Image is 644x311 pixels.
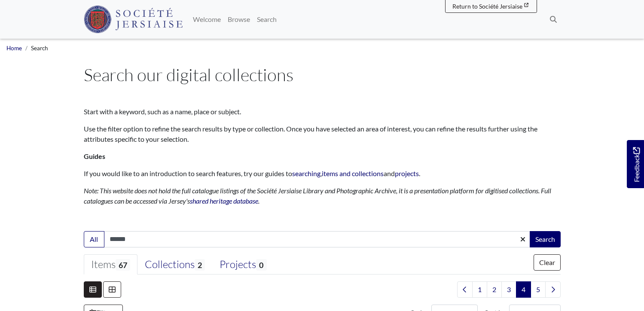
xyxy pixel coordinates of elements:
[84,168,561,179] p: If you would like to an introduction to search features, try our guides to , and .
[454,281,561,298] nav: pagination
[84,231,104,247] button: All
[487,281,502,298] a: Goto page 2
[531,281,546,298] a: Goto page 5
[452,3,522,10] span: Return to Société Jersiaise
[395,169,419,177] a: projects
[472,281,487,298] a: Goto page 1
[256,259,266,271] span: 0
[501,281,516,298] a: Goto page 3
[545,281,561,298] a: Next page
[84,152,105,160] strong: Guides
[190,197,258,205] a: shared heritage database
[631,147,641,182] span: Feedback
[6,45,22,52] a: Home
[627,140,644,188] a: Would you like to provide feedback?
[84,3,183,35] a: Société Jersiaise logo
[104,231,531,247] input: Enter one or more search terms...
[84,124,561,144] p: Use the filter option to refine the search results by type or collection. Once you have selected ...
[292,169,320,177] a: searching
[253,11,280,28] a: Search
[116,259,130,271] span: 67
[91,258,130,271] div: Items
[530,231,561,247] button: Search
[220,258,266,271] div: Projects
[457,281,473,298] a: Previous page
[31,45,48,52] span: Search
[84,6,183,33] img: Société Jersiaise
[84,64,561,85] h1: Search our digital collections
[322,169,384,177] a: items and collections
[145,258,205,271] div: Collections
[516,281,531,298] span: Goto page 4
[534,254,561,271] button: Clear
[195,259,205,271] span: 2
[189,11,224,28] a: Welcome
[84,107,561,117] p: Start with a keyword, such as a name, place or subject.
[84,186,551,205] em: Note: This website does not hold the full catalogue listings of the Société Jersiaise Library and...
[224,11,253,28] a: Browse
